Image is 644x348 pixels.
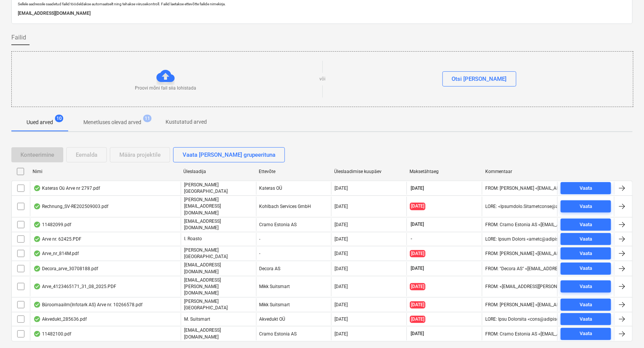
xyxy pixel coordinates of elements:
div: - [256,247,331,260]
div: Andmed failist loetud [33,185,41,191]
p: Sellele aadressile saadetud failid töödeldakse automaatselt ning tehakse viirusekontroll. Failid ... [18,2,626,6]
div: Andmed failist loetud [33,331,41,337]
span: [DATE] [410,283,425,290]
div: Andmed failist loetud [33,203,41,209]
div: [DATE] [335,331,348,337]
div: Büroomaailm(Infotark AS) Arve nr. 10266578.pdf [33,302,142,308]
div: Proovi mõni fail siia lohistadavõiOtsi [PERSON_NAME] [11,51,633,107]
span: [DATE] [410,301,425,309]
div: - [256,233,331,245]
div: Kateras Oü Arve nr 2797.pdf [33,185,100,191]
div: [DATE] [335,266,348,271]
div: Vaata [PERSON_NAME] grupeerituna [183,150,275,160]
div: Vaata [580,329,592,338]
div: Maksetähtaeg [410,169,479,174]
div: Andmed failist loetud [33,302,41,308]
div: Cramo Estonia AS [256,327,331,340]
div: Arve_4123465171_31_08_2025.PDF [33,283,116,290]
div: Akvedukt_285636.pdf [33,316,87,322]
div: [DATE] [335,302,348,307]
div: Vaata [580,184,592,193]
span: [DATE] [410,331,425,337]
div: Nimi [33,169,177,174]
button: Vaata [561,182,611,194]
div: 11482099.pdf [33,222,71,228]
p: Kustutatud arved [166,118,207,126]
p: [EMAIL_ADDRESS][DOMAIN_NAME] [184,218,253,231]
div: Mikk Suitsmart [256,277,331,296]
span: [DATE] [410,221,425,228]
div: [DATE] [335,204,348,209]
p: [PERSON_NAME][GEOGRAPHIC_DATA] [184,298,253,311]
div: Andmed failist loetud [33,236,41,242]
button: Vaata [561,233,611,245]
div: Mikk Suitsmart [256,298,331,311]
div: Arve nr. 62425.PDF [33,236,81,242]
div: 11482100.pdf [33,331,71,337]
div: Andmed failist loetud [33,283,41,290]
div: [DATE] [335,222,348,227]
div: Andmed failist loetud [33,250,41,257]
div: [DATE] [335,284,348,289]
div: Vaata [580,249,592,258]
span: [DATE] [410,203,425,210]
button: Vaata [561,328,611,340]
button: Vaata [561,313,611,325]
span: - [410,236,413,242]
p: Uued arved [27,118,53,126]
div: Vaata [580,301,592,309]
div: Vaata [580,235,592,244]
div: Akvedukt OÜ [256,313,331,325]
div: Kateras OÜ [256,182,331,195]
div: Üleslaadija [183,169,253,174]
p: M. Suitsmart [184,316,210,323]
div: Rechnung_SV-RE202509003.pdf [33,203,108,209]
div: Decora AS [256,262,331,275]
p: või [319,76,325,82]
div: Otsi [PERSON_NAME] [452,74,507,84]
button: Vaata [561,200,611,213]
span: Failid [11,33,26,42]
span: [DATE] [410,316,425,323]
div: Andmed failist loetud [33,316,41,322]
p: I. Roasto [184,236,202,242]
span: [DATE] [410,250,425,257]
button: Vaata [PERSON_NAME] grupeerituna [173,147,285,162]
span: [DATE] [410,185,425,192]
div: Kohlbach Services GmbH [256,197,331,216]
div: Vaata [580,264,592,273]
div: Cramo Estonia AS [256,218,331,231]
button: Vaata [561,280,611,293]
p: [PERSON_NAME][GEOGRAPHIC_DATA] [184,247,253,260]
div: Andmed failist loetud [33,266,41,272]
div: Kommentaar [485,169,555,174]
span: 11 [143,115,152,122]
button: Vaata [561,263,611,275]
p: [EMAIL_ADDRESS][DOMAIN_NAME] [184,262,253,275]
div: Vaata [580,220,592,229]
p: [PERSON_NAME][GEOGRAPHIC_DATA] [184,182,253,195]
p: [EMAIL_ADDRESS][DOMAIN_NAME] [18,9,626,17]
div: [DATE] [335,317,348,322]
button: Vaata [561,247,611,260]
div: [DATE] [335,186,348,191]
div: [DATE] [335,236,348,242]
div: [DATE] [335,251,348,256]
span: 10 [55,115,63,122]
div: Arve_nr_814M.pdf [33,250,79,257]
p: [PERSON_NAME][EMAIL_ADDRESS][DOMAIN_NAME] [184,197,253,216]
div: Ettevõte [259,169,328,174]
div: Vaata [580,282,592,291]
button: Otsi [PERSON_NAME] [442,71,516,87]
div: Andmed failist loetud [33,222,41,228]
button: Vaata [561,219,611,231]
span: [DATE] [410,265,425,272]
div: Üleslaadimise kuupäev [335,169,404,174]
button: Vaata [561,299,611,311]
p: Proovi mõni fail siia lohistada [135,85,196,91]
p: Menetluses olevad arved [83,118,141,126]
p: [EMAIL_ADDRESS][PERSON_NAME][DOMAIN_NAME] [184,277,253,296]
p: [EMAIL_ADDRESS][DOMAIN_NAME] [184,327,253,340]
div: Vaata [580,315,592,324]
div: Decora_arve_30708188.pdf [33,266,98,272]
